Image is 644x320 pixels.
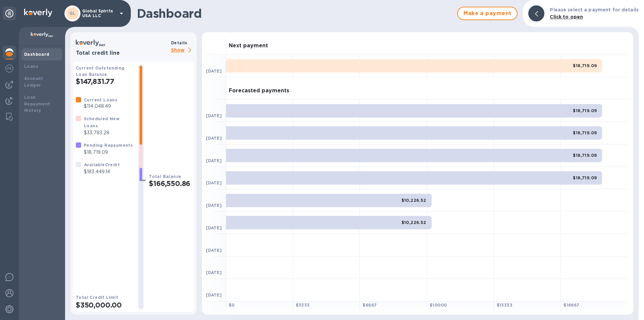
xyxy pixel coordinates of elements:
p: Show [171,46,194,55]
b: $18,719.09 [573,108,597,113]
h2: $147,831.77 [76,77,133,86]
b: [DATE] [206,136,222,141]
h3: Total credit line [76,50,168,56]
b: Pending Repayments [84,143,133,148]
b: Dashboard [24,52,50,57]
b: [DATE] [206,158,222,163]
b: [DATE] [206,270,222,275]
p: $183,449.14 [84,168,120,175]
b: Total Balance [149,174,181,179]
b: $10,226.52 [401,198,426,203]
b: [DATE] [206,113,222,118]
h2: $166,550.86 [149,179,191,188]
b: GL [69,11,76,16]
b: $18,719.09 [573,63,597,68]
b: [DATE] [206,248,222,253]
b: $ 6667 [363,303,377,308]
h1: Dashboard [137,6,454,20]
h3: Next payment [229,43,268,49]
img: Logo [24,9,52,17]
b: Loans [24,64,38,69]
b: Current Loans [84,97,117,102]
b: $ 10000 [430,303,447,308]
h3: Forecasted payments [229,88,289,94]
b: Total Credit Limit [76,295,118,300]
b: $18,719.09 [573,175,597,180]
b: $ 3333 [296,303,310,308]
b: $ 13333 [497,303,513,308]
p: Global Spirits USA LLC [82,9,116,18]
b: Please select a payment for details [550,7,639,12]
h2: $350,000.00 [76,301,133,309]
b: Click to open [550,14,583,19]
span: Make a payment [463,9,512,17]
b: Available Credit [84,162,120,167]
b: Current Outstanding Loan Balance [76,65,125,77]
div: Unpin categories [3,7,16,20]
b: Account Ledger [24,76,43,88]
b: $ 16667 [563,303,579,308]
b: [DATE] [206,203,222,208]
b: $18,719.09 [573,153,597,158]
b: [DATE] [206,292,222,298]
b: Details [171,40,187,45]
b: [DATE] [206,68,222,74]
img: Foreign exchange [5,64,13,73]
p: $33,783.28 [84,129,133,136]
b: Scheduled New Loans [84,116,119,128]
b: Loan Repayment History [24,95,50,113]
p: $114,048.49 [84,103,117,110]
b: $10,226.52 [401,220,426,225]
b: [DATE] [206,180,222,185]
b: $ 0 [229,303,235,308]
p: $18,719.09 [84,149,133,156]
button: Make a payment [457,7,518,20]
b: $18,719.09 [573,130,597,135]
b: [DATE] [206,225,222,230]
